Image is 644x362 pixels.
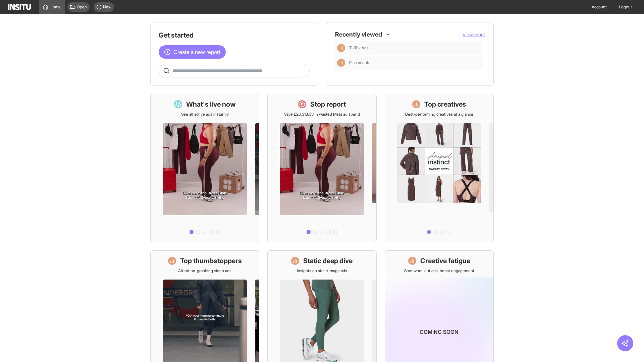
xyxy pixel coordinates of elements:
span: Placements [349,60,370,65]
div: Insights [337,59,345,67]
p: Attention-grabbing video ads [178,268,231,274]
h1: Stop report [310,100,346,109]
h1: Get started [159,31,310,40]
span: TikTok Ads [349,45,369,51]
h1: What's live now [186,100,236,109]
p: Save £20,318.33 in wasted Meta ad spend [284,112,360,117]
span: Open [77,4,87,10]
h1: Top thumbstoppers [180,256,242,265]
a: Top creativesBest-performing creatives at a glance [385,94,494,242]
span: New [103,4,111,10]
h1: Static deep dive [303,256,353,265]
div: Insights [337,44,345,52]
p: Insights on static image ads [297,268,347,274]
p: See all active ads instantly [181,112,229,117]
a: Stop reportSave £20,318.33 in wasted Meta ad spend [267,94,376,242]
span: Placements [349,60,480,65]
span: Create a new report [173,48,220,56]
a: What's live nowSee all active ads instantly [150,94,259,242]
span: TikTok Ads [349,45,480,51]
h1: Top creatives [424,100,466,109]
button: Create a new report [159,45,226,59]
span: View more [463,32,485,37]
img: Logo [8,4,31,10]
button: View more [463,31,485,38]
p: Best-performing creatives at a glance [405,112,473,117]
span: Home [50,4,61,10]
